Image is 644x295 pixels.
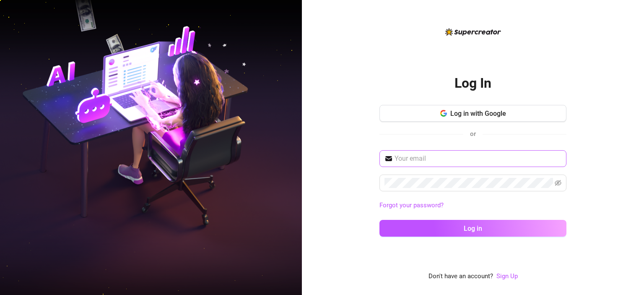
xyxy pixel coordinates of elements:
[428,272,493,282] span: Don't have an account?
[464,225,482,232] span: Log in
[445,28,501,36] img: logo-BBDzfeDw.svg
[470,130,476,138] span: or
[454,75,491,92] h2: Log In
[496,272,518,282] a: Sign Up
[379,220,566,237] button: Log in
[379,201,566,211] a: Forgot your password?
[496,272,518,280] a: Sign Up
[379,105,566,122] button: Log in with Google
[555,180,561,186] span: eye-invisible
[450,110,506,117] span: Log in with Google
[379,201,444,209] a: Forgot your password?
[395,154,561,164] input: Your email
